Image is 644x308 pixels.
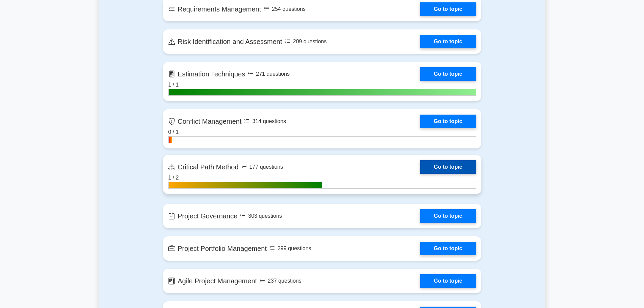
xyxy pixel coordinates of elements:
a: Go to topic [420,2,476,16]
a: Go to topic [420,35,476,48]
a: Go to topic [420,115,476,128]
a: Go to topic [420,160,476,174]
a: Go to topic [420,274,476,288]
a: Go to topic [420,209,476,223]
a: Go to topic [420,67,476,81]
a: Go to topic [420,242,476,255]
